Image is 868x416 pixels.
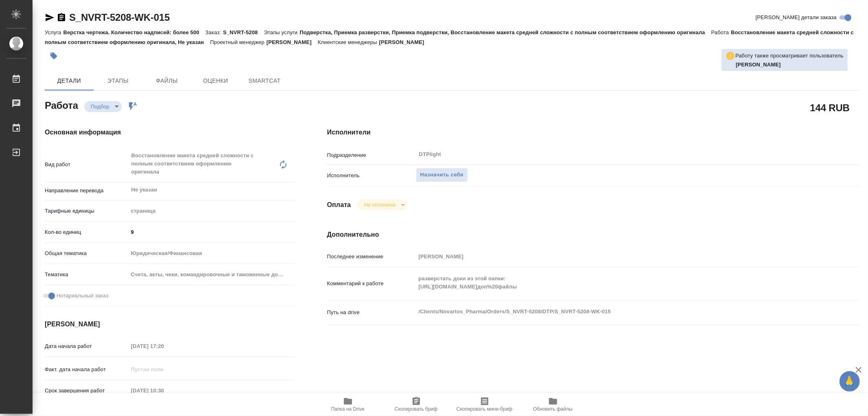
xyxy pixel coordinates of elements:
button: Подбор [88,103,112,110]
span: 🙏 [843,373,857,390]
h4: Дополнительно [327,230,859,240]
h4: [PERSON_NAME] [45,319,295,329]
button: Добавить тэг [45,47,63,65]
span: Обновить файлы [533,406,573,412]
button: Скопировать ссылку для ЯМессенджера [45,13,55,22]
p: Проектный менеджер [210,39,266,45]
button: Обновить файлы [519,393,587,416]
h2: Работа [45,97,78,112]
button: Не оплачена [361,201,398,208]
input: Пустое поле [128,340,199,352]
p: Исполнитель [327,172,416,180]
p: Направление перевода [45,187,128,195]
p: Клиентские менеджеры [318,39,379,45]
div: Счета, акты, чеки, командировочные и таможенные документы [128,268,295,282]
h4: Оплата [327,200,351,210]
input: Пустое поле [416,251,815,262]
p: Заказ: [206,29,223,35]
p: Тематика [45,271,128,279]
div: Юридическая/Финансовая [128,247,295,260]
div: Подбор [84,101,122,112]
button: Скопировать мини-бриф [450,393,519,416]
p: Этапы услуги [264,29,300,35]
p: Подверстка, Приемка разверстки, Приемка подверстки, Восстановление макета средней сложности с пол... [300,29,711,35]
span: Этапы [98,76,138,86]
button: 🙏 [840,371,860,392]
p: Последнее изменение [327,253,416,261]
span: Папка на Drive [331,406,365,412]
button: Назначить себя [416,168,468,182]
span: Детали [50,76,89,86]
p: Работа [711,29,731,35]
span: Скопировать мини-бриф [457,406,512,412]
p: Услуга [45,29,63,35]
p: Дата начала работ [45,342,128,350]
textarea: разверстать доки из этой папки: [URL][DOMAIN_NAME]доп%20файлы [416,272,815,294]
span: Назначить себя [420,170,464,180]
p: Грабко Мария [736,61,844,69]
p: Факт. дата начала работ [45,365,128,374]
a: S_NVRT-5208-WK-015 [69,12,170,23]
p: Комментарий к работе [327,280,416,288]
p: [PERSON_NAME] [267,39,318,45]
p: Работу также просматривает пользователь [735,52,844,60]
p: Тарифные единицы [45,207,128,215]
span: Файлы [147,76,186,86]
p: S_NVRT-5208 [223,29,264,35]
div: страница [128,204,295,218]
span: [PERSON_NAME] детали заказа [756,13,837,22]
span: Оценки [196,76,235,86]
p: Путь на drive [327,308,416,317]
input: Пустое поле [128,363,199,375]
p: Общая тематика [45,249,128,258]
button: Скопировать ссылку [57,13,66,22]
h4: Исполнители [327,128,859,137]
button: Папка на Drive [314,393,382,416]
span: SmartCat [245,76,284,86]
button: Скопировать бриф [382,393,450,416]
input: Пустое поле [128,385,199,396]
p: Срок завершения работ [45,387,128,395]
p: [PERSON_NAME] [379,39,431,45]
h2: 144 RUB [810,101,850,114]
p: Подразделение [327,151,416,159]
textarea: /Clients/Novartos_Pharma/Orders/S_NVRT-5208/DTP/S_NVRT-5208-WK-015 [416,305,815,319]
div: Подбор [357,199,407,210]
span: Скопировать бриф [395,406,437,412]
h4: Основная информация [45,128,295,137]
p: Вид работ [45,161,128,169]
b: [PERSON_NAME] [736,62,781,68]
p: Кол-во единиц [45,228,128,236]
input: ✎ Введи что-нибудь [128,226,295,238]
p: Верстка чертежа. Количество надписей: более 500 [63,29,205,35]
span: Нотариальный заказ [57,292,108,300]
